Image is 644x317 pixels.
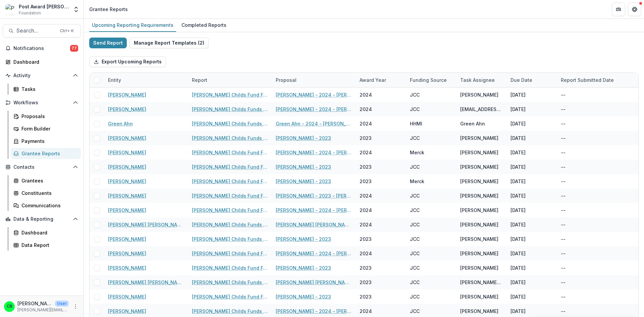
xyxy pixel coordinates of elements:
button: Manage Report Templates (2) [129,38,209,48]
a: Proposals [11,111,81,122]
div: Proposal [272,73,356,87]
div: Communications [21,202,75,209]
div: Task Assignee [456,76,499,84]
div: [PERSON_NAME] [460,308,498,315]
div: 2024 [360,106,372,113]
a: [PERSON_NAME] [108,135,146,142]
a: [PERSON_NAME] - 2023 [276,178,331,185]
div: Award Year [356,73,406,87]
div: Grantee Reports [21,150,75,157]
div: Merck [410,149,424,156]
a: [PERSON_NAME] - 2024 - [PERSON_NAME] Childs Memorial Fund - Fellowship Application [276,149,352,156]
div: [PERSON_NAME] [460,264,498,271]
div: Proposal [272,76,301,84]
div: [DATE] [506,203,557,217]
div: Report [188,73,272,87]
div: [DATE] [506,102,557,116]
div: 2023 [360,279,372,286]
img: Post Award Jane Coffin Childs Memorial Fund [5,4,16,15]
div: 2023 [360,135,372,142]
div: Due Date [506,73,557,87]
button: Get Help [628,3,641,16]
a: [PERSON_NAME] - 2023 - [PERSON_NAME] Childs Memorial Fund - Fellowship Application [276,192,352,199]
div: -- [561,149,566,156]
div: [DATE] [506,189,557,203]
div: [DATE] [506,145,557,160]
a: [PERSON_NAME] [PERSON_NAME] [108,279,184,286]
div: [EMAIL_ADDRESS][DOMAIN_NAME] [460,106,502,113]
a: [PERSON_NAME] Childs Fund Fellowship Award Financial Expenditure Report [192,250,268,257]
div: 2024 [360,308,372,315]
a: [PERSON_NAME] [108,250,146,257]
div: Ctrl + K [59,27,75,35]
div: -- [561,91,566,98]
div: [DATE] [506,289,557,304]
span: Contacts [13,164,70,170]
div: -- [561,279,566,286]
button: Send Report [89,38,127,48]
div: 2024 [360,207,372,214]
div: 2024 [360,149,372,156]
a: [PERSON_NAME] - 2023 [276,235,331,243]
div: 2024 [360,250,372,257]
div: [DATE] [506,232,557,246]
div: JCC [410,221,420,228]
div: JCC [410,91,420,98]
div: -- [561,106,566,113]
div: -- [561,192,566,199]
div: Grantees [21,177,75,184]
div: 2023 [360,235,372,243]
button: Open Data & Reporting [3,214,81,224]
div: 2023 [360,264,372,271]
div: [DATE] [506,88,557,102]
div: Post Award [PERSON_NAME] Childs Memorial Fund [19,3,69,10]
div: JCC [410,308,420,315]
span: 77 [70,45,78,52]
div: Grantee Reports [89,6,128,13]
a: [PERSON_NAME] [108,264,146,271]
div: Funding Source [406,73,456,87]
a: [PERSON_NAME] [108,149,146,156]
a: Completed Reports [179,19,229,32]
a: [PERSON_NAME] - 2023 [276,135,331,142]
div: JCC [410,192,420,199]
a: [PERSON_NAME] [PERSON_NAME] - 2023 [276,279,352,286]
div: JCC [410,279,420,286]
button: Open Activity [3,70,81,81]
div: Christina Bruno [7,304,12,309]
a: Payments [11,136,81,147]
button: Open Contacts [3,162,81,172]
div: Payments [21,138,75,145]
div: [DATE] [506,174,557,189]
a: [PERSON_NAME] - 2023 [276,293,331,300]
a: [PERSON_NAME] Childs Funds Fellow’s Annual Progress Report [192,221,268,228]
a: [PERSON_NAME] Childs Funds Fellow’s Annual Progress Report [192,120,268,127]
a: [PERSON_NAME] Childs Funds Fellow’s Annual Progress Report [192,106,268,113]
a: [PERSON_NAME] - 2023 [276,163,331,170]
div: [PERSON_NAME] [PERSON_NAME] [460,279,502,286]
div: -- [561,235,566,243]
div: [PERSON_NAME] [460,207,498,214]
div: Due Date [506,76,536,84]
div: Dashboard [13,58,75,65]
p: [PERSON_NAME] [17,300,52,307]
a: Green Ahn [108,120,133,127]
div: [PERSON_NAME] [460,135,498,142]
a: [PERSON_NAME] [108,91,146,98]
a: Dashboard [11,227,81,238]
a: Dashboard [3,56,81,67]
div: JCC [410,106,420,113]
button: Search... [3,24,81,38]
div: Award Year [356,76,390,84]
div: JCC [410,293,420,300]
div: 2023 [360,293,372,300]
span: Data & Reporting [13,216,70,222]
div: JCC [410,250,420,257]
div: -- [561,221,566,228]
div: [PERSON_NAME] [460,250,498,257]
div: -- [561,264,566,271]
div: Upcoming Reporting Requirements [89,20,176,30]
div: [DATE] [506,217,557,232]
button: More [71,303,79,311]
div: Task Assignee [456,73,506,87]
